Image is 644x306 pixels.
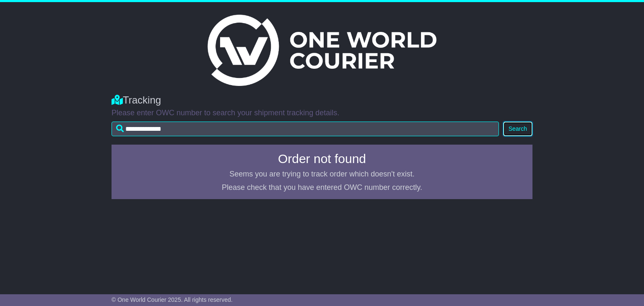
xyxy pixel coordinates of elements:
span: © One World Courier 2025. All rights reserved. [112,296,233,303]
button: Search [503,122,532,136]
p: Seems you are trying to track order which doesn't exist. [117,170,527,179]
p: Please enter OWC number to search your shipment tracking details. [112,109,532,118]
h4: Order not found [117,152,527,166]
p: Please check that you have entered OWC number correctly. [117,183,527,192]
img: Light [208,15,436,86]
div: Tracking [112,94,532,106]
